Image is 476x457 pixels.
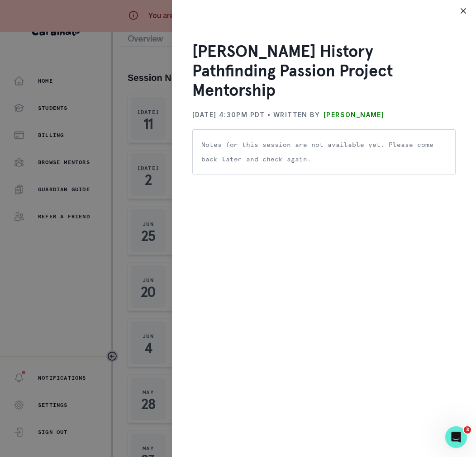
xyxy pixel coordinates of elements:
button: Close [456,4,471,18]
p: Notes for this session are not available yet. Please come back later and check again. [201,137,447,166]
span: 3 [464,426,471,433]
h3: [PERSON_NAME] History Pathfinding Passion Project Mentorship [192,42,456,100]
p: [PERSON_NAME] [324,108,384,122]
p: [DATE] 4:30PM PDT • Written by [192,108,320,122]
iframe: Intercom live chat [445,426,467,448]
